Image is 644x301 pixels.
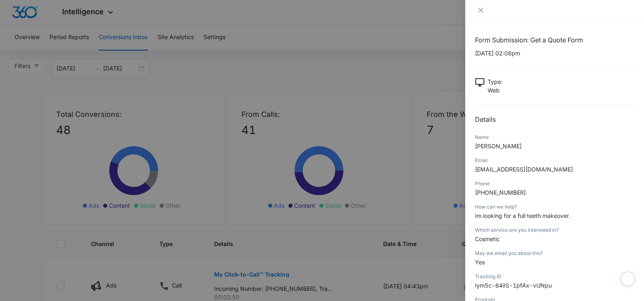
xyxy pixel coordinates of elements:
[475,282,552,289] span: Iym5c-64iIS-1pfAx-vUNpu
[475,114,634,124] h2: Details
[475,35,634,45] h1: Form Submission: Get a Quote Form
[475,143,522,149] span: [PERSON_NAME]
[475,203,634,211] div: How can we help?
[475,157,634,164] div: Email
[488,86,503,94] p: Web
[475,226,634,234] div: Which service are you interested in?
[488,77,503,86] p: Type :
[475,7,486,14] button: Close
[475,134,634,141] div: Name
[475,49,634,57] p: [DATE] 02:08pm
[475,273,634,280] div: Tracking ID
[475,166,573,173] span: [EMAIL_ADDRESS][DOMAIN_NAME]
[475,180,634,187] div: Phone
[475,212,570,219] span: Im looking for a full teeth makeover.
[475,235,500,242] span: Cosmetic
[475,259,485,266] span: Yes
[475,250,634,257] div: May we email you about this?
[477,7,484,13] span: close
[475,189,526,196] span: [PHONE_NUMBER]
